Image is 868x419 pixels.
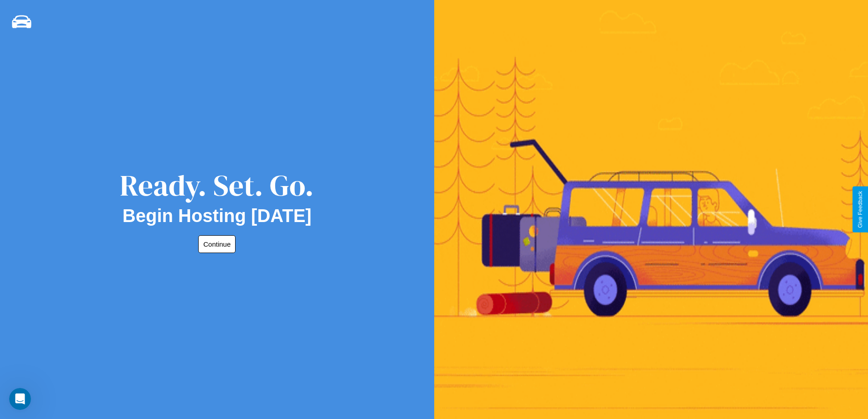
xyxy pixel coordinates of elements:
button: Continue [198,235,236,253]
h2: Begin Hosting [DATE] [123,206,312,226]
div: Give Feedback [857,191,863,228]
div: Ready. Set. Go. [120,165,314,206]
iframe: Intercom live chat [9,388,31,410]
